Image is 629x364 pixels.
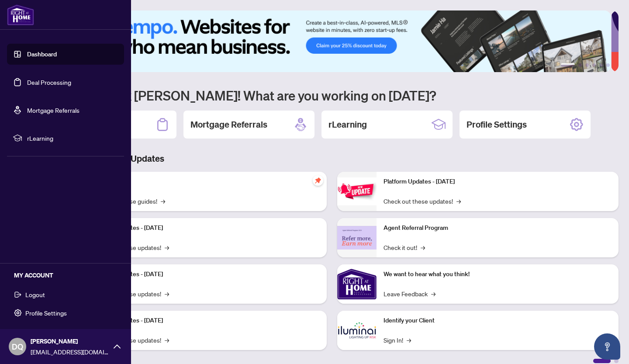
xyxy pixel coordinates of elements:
span: → [431,289,435,298]
a: Check it out!→ [384,243,425,252]
button: 1 [561,63,575,67]
p: We want to hear what you think! [384,270,612,279]
span: DQ [12,340,23,353]
a: Deal Processing [27,78,71,86]
p: Platform Updates - [DATE] [92,223,320,233]
span: → [165,289,169,298]
button: Profile Settings [7,305,124,320]
a: Check out these updates!→ [384,196,461,206]
button: 4 [592,63,596,67]
h2: Profile Settings [467,118,527,131]
p: Platform Updates - [DATE] [384,177,612,187]
button: 6 [606,63,610,67]
p: Platform Updates - [DATE] [92,316,320,326]
a: Leave Feedback→ [384,289,435,298]
span: [EMAIL_ADDRESS][DOMAIN_NAME] [31,347,109,357]
p: Agent Referral Program [384,223,612,233]
h2: Mortgage Referrals [190,118,267,131]
span: → [165,335,169,345]
span: → [161,196,165,206]
p: Self-Help [92,177,320,187]
h1: Welcome back [PERSON_NAME]! What are you working on [DATE]? [45,87,619,104]
span: → [456,196,461,206]
a: Sign In!→ [384,335,411,345]
span: [PERSON_NAME] [31,336,109,346]
h2: rLearning [328,118,367,131]
span: Logout [25,288,45,302]
span: Profile Settings [25,306,67,320]
a: Dashboard [27,50,57,58]
a: Mortgage Referrals [27,106,79,114]
button: 5 [599,63,603,67]
h3: Brokerage & Industry Updates [45,153,619,165]
span: → [407,335,411,345]
p: Platform Updates - [DATE] [92,270,320,279]
button: Logout [7,287,124,302]
button: 2 [578,63,582,67]
button: Open asap [594,333,620,360]
span: pushpin [313,175,323,186]
img: Agent Referral Program [337,226,377,250]
span: → [421,243,425,252]
img: logo [7,4,34,25]
span: → [165,243,169,252]
button: 3 [585,63,589,67]
p: Identify your Client [384,316,612,326]
img: Identify your Client [337,311,377,350]
img: Slide 0 [45,10,611,72]
img: We want to hear what you think! [337,264,377,304]
h5: MY ACCOUNT [14,270,124,280]
span: rLearning [27,133,118,143]
img: Platform Updates - June 23, 2025 [337,177,377,205]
